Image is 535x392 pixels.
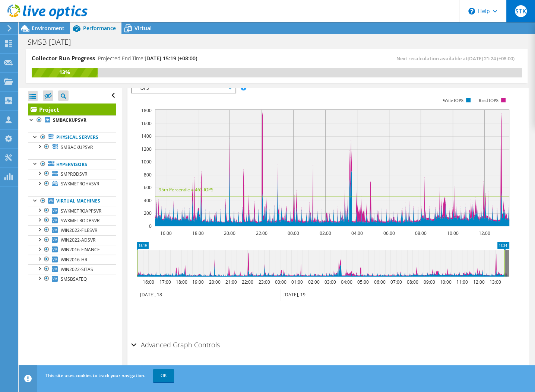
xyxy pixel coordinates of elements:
span: [DATE] 15:19 (+08:00) [145,55,197,62]
text: 0 [149,223,152,229]
span: SWKMETRODBSVR [61,217,99,224]
text: 20:00 [224,230,235,236]
span: SWKMETROAPPSVR [61,208,101,214]
div: 13% [32,68,98,76]
text: 21:00 [225,279,237,285]
text: Write IOPS [443,98,463,103]
h4: Projected End Time: [98,54,197,63]
text: 19:00 [192,279,204,285]
a: SWKMETRODBSVR [28,216,116,225]
text: 18:00 [176,279,187,285]
span: WIN2016-HR [61,256,87,263]
span: WIN2022-ADSVR [61,237,95,243]
text: 00:00 [275,279,287,285]
text: 04:00 [351,230,363,236]
text: 03:00 [325,279,336,285]
text: 20:00 [209,279,221,285]
a: WIN2022-SITAS [28,264,116,274]
a: SWKMETROAPPSVR [28,206,116,216]
span: WIN2022-FILESVR [61,227,97,233]
a: WIN2016-HR [28,255,116,264]
text: 200 [144,210,152,216]
text: 1400 [141,133,152,139]
h1: SMSB [DATE] [24,38,82,46]
a: SMBACKUPSVR [28,115,116,125]
span: SMBACKUPSVR [61,144,93,150]
text: 06:00 [374,279,386,285]
text: 02:00 [308,279,320,285]
span: WIN2022-SITAS [61,266,93,273]
a: OK [153,369,174,382]
text: 06:00 [383,230,395,236]
text: 800 [144,172,152,178]
span: Virtual [134,25,152,32]
text: 22:00 [242,279,253,285]
span: SMSBSAFEQ [61,276,87,282]
text: Read IOPS [479,98,499,103]
text: 08:00 [407,279,418,285]
a: WIN2016-FINANCE [28,245,116,255]
text: 08:00 [415,230,427,236]
text: 13:00 [490,279,501,285]
span: Environment [32,25,64,32]
span: SWKMETROHVSVR [61,181,99,187]
text: 22:00 [256,230,267,236]
a: SMBACKUPSVR [28,142,116,152]
text: 05:00 [357,279,369,285]
a: Physical Servers [28,133,116,142]
text: 95th Percentile = 463 IOPS [159,187,213,193]
text: 16:00 [143,279,154,285]
span: Next recalculation available at [396,55,518,62]
span: WIN2016-FINANCE [61,246,100,253]
text: 18:00 [192,230,204,236]
text: 01:00 [291,279,303,285]
text: 23:00 [259,279,270,285]
text: 10:00 [440,279,452,285]
text: 00:00 [288,230,299,236]
span: [DATE] 21:24 (+08:00) [468,55,515,62]
text: 02:00 [320,230,331,236]
span: SMPRODSVR [61,171,87,177]
a: WIN2022-ADSVR [28,235,116,245]
text: 11:00 [456,279,468,285]
text: 10:00 [447,230,459,236]
a: Project [28,103,116,115]
text: 12:00 [473,279,485,285]
a: Hypervisors [28,159,116,169]
h2: Advanced Graph Controls [131,337,220,352]
a: Virtual Machines [28,196,116,206]
text: 400 [144,197,152,204]
text: 12:00 [479,230,490,236]
text: 07:00 [390,279,402,285]
span: This site uses cookies to track your navigation. [45,372,145,379]
text: 1200 [141,146,152,152]
span: IOPS [136,84,231,93]
text: 04:00 [341,279,352,285]
text: 1800 [141,107,152,114]
a: SWKMETROHVSVR [28,179,116,189]
span: STK [515,5,527,17]
b: SMBACKUPSVR [53,117,86,123]
text: 1000 [141,159,152,165]
text: 1600 [141,120,152,127]
text: 600 [144,184,152,191]
a: WIN2022-FILESVR [28,225,116,235]
svg: \n [468,8,475,15]
span: Performance [83,25,116,32]
text: 17:00 [159,279,171,285]
a: SMPRODSVR [28,169,116,179]
text: 16:00 [160,230,172,236]
text: 09:00 [424,279,435,285]
a: SMSBSAFEQ [28,274,116,284]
